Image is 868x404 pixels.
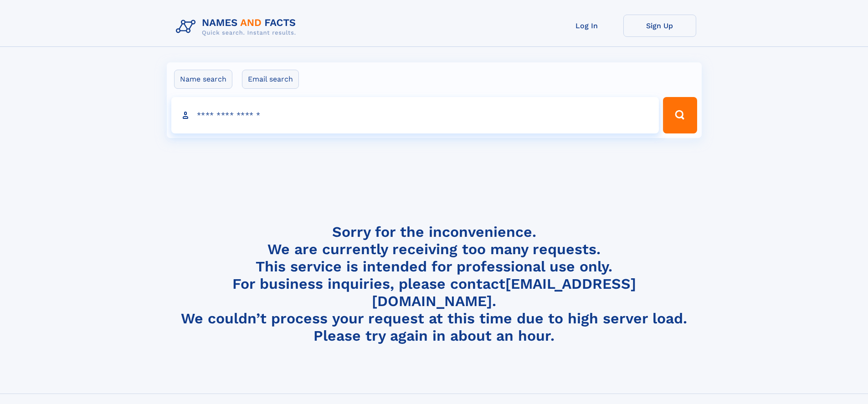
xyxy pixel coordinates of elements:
[172,223,696,345] h4: Sorry for the inconvenience. We are currently receiving too many requests. This service is intend...
[663,97,697,133] button: Search Button
[623,15,696,37] a: Sign Up
[242,70,299,89] label: Email search
[172,15,303,39] img: Logo Names and Facts
[171,97,659,133] input: search input
[174,70,232,89] label: Name search
[550,15,623,37] a: Log In
[372,275,636,310] a: [EMAIL_ADDRESS][DOMAIN_NAME]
